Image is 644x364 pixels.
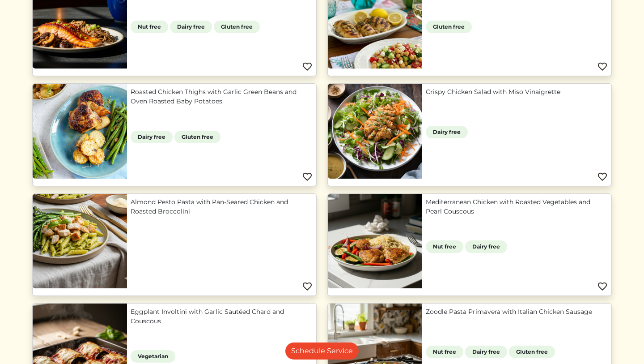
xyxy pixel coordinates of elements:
a: Zoodle Pasta Primavera with Italian Chicken Sausage [426,307,608,317]
img: Favorite menu item [597,61,608,72]
a: Eggplant Involtini with Garlic Sautéed Chard and Couscous [131,307,313,326]
a: Roasted Chicken Thighs with Garlic Green Beans and Oven Roasted Baby Potatoes [131,87,313,106]
img: Favorite menu item [597,281,608,292]
img: Favorite menu item [302,61,313,72]
img: Favorite menu item [302,171,313,182]
a: Almond Pesto Pasta with Pan-Seared Chicken and Roasted Broccolini [131,197,313,216]
a: Mediterranean Chicken with Roasted Vegetables and Pearl Couscous [426,197,608,216]
img: Favorite menu item [597,171,608,182]
img: Favorite menu item [302,281,313,292]
a: Schedule Service [285,343,359,360]
a: Crispy Chicken Salad with Miso Vinaigrette [426,87,608,97]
